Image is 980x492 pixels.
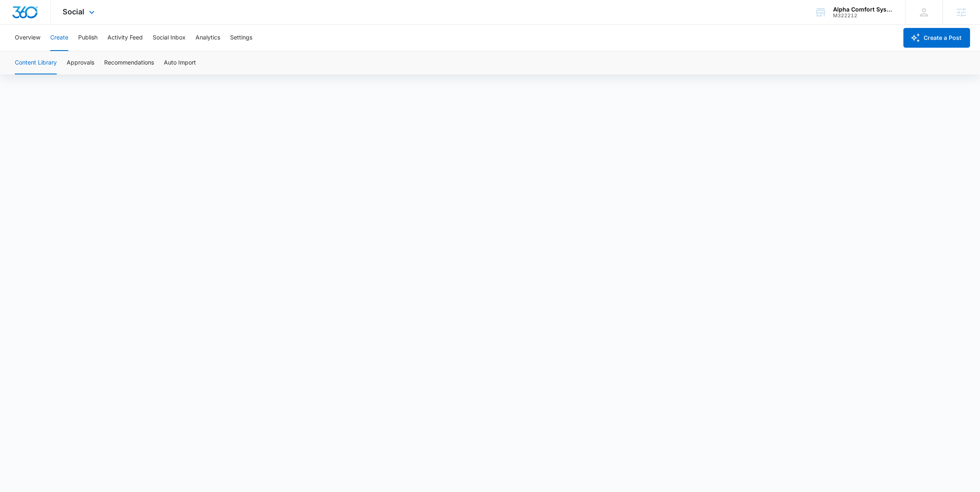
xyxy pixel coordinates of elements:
[153,25,186,51] button: Social Inbox
[196,25,220,51] button: Analytics
[15,51,57,74] button: Content Library
[107,25,143,51] button: Activity Feed
[63,7,85,16] span: Social
[78,25,98,51] button: Publish
[50,25,68,51] button: Create
[230,25,252,51] button: Settings
[67,51,94,74] button: Approvals
[833,6,893,13] div: account name
[164,51,196,74] button: Auto Import
[104,51,154,74] button: Recommendations
[903,28,970,48] button: Create a Post
[15,25,40,51] button: Overview
[833,13,893,18] div: account id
